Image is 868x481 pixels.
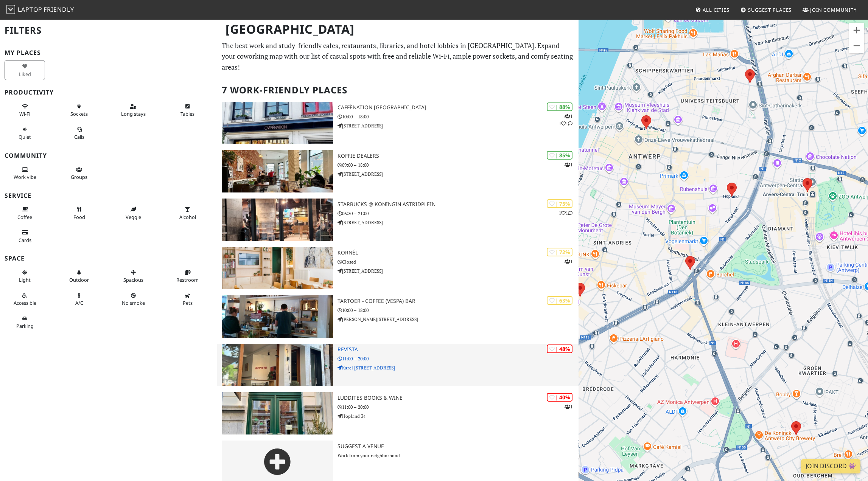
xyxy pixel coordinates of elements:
[5,255,213,262] h3: Space
[219,19,577,40] h1: [GEOGRAPHIC_DATA]
[338,113,579,120] p: 10:00 – 18:00
[217,150,579,192] a: Koffie Dealers | 85% 1 Koffie Dealers 09:00 – 18:00 [STREET_ADDRESS]
[73,214,85,220] span: Food
[338,413,579,420] p: Hopland 34
[183,299,193,306] span: Pet friendly
[338,316,579,323] p: [PERSON_NAME][STREET_ADDRESS]
[59,266,99,286] button: Outdoor
[338,452,579,459] p: Work from your neighborhood
[217,247,579,289] a: Kornél | 72% 1 Kornél Closed [STREET_ADDRESS]
[5,163,45,183] button: Work vibe
[547,199,572,208] div: | 75%
[75,299,83,306] span: Air conditioned
[113,266,154,286] button: Spacious
[849,38,864,53] button: Zoom out
[14,299,36,306] span: Accessible
[113,100,154,120] button: Long stays
[217,102,579,144] a: Caffènation Antwerp City Center | 88% 111 Caffènation [GEOGRAPHIC_DATA] 10:00 – 18:00 [STREET_ADD...
[18,5,42,14] span: Laptop
[5,266,45,286] button: Light
[737,3,795,17] a: Suggest Places
[338,258,579,265] p: Closed
[217,295,579,338] a: Tartoer - Coffee (Vespa) Bar | 63% Tartoer - Coffee (Vespa) Bar 10:00 – 18:00 [PERSON_NAME][STREE...
[74,133,84,140] span: Video/audio calls
[338,443,579,450] h3: Suggest a Venue
[222,344,333,386] img: Revista
[19,237,31,244] span: Credit cards
[5,226,45,246] button: Cards
[338,307,579,314] p: 10:00 – 18:00
[70,110,88,117] span: Power sockets
[800,3,860,17] a: Join Community
[217,392,579,434] a: Luddites Books & Wine | 40% 1 Luddites Books & Wine 11:00 – 20:00 Hopland 34
[217,344,579,386] a: Revista | 48% Revista 11:00 – 20:00 Karel [STREET_ADDRESS]
[217,199,579,241] a: Starbucks @ Koningin Astridplein | 75% 11 Starbucks @ Koningin Astridplein 06:30 – 21:00 [STREET_...
[338,346,579,353] h3: Revista
[16,323,34,329] span: Parking
[179,214,196,220] span: Alcohol
[167,266,208,286] button: Restroom
[176,276,199,283] span: Restroom
[547,393,572,402] div: | 40%
[222,40,574,73] p: The best work and study-friendly cafes, restaurants, libraries, and hotel lobbies in [GEOGRAPHIC_...
[222,247,333,289] img: Kornél
[338,364,579,371] p: Karel [STREET_ADDRESS]
[122,299,145,306] span: Smoke free
[565,258,572,265] p: 1
[71,174,87,180] span: Group tables
[167,203,208,223] button: Alcohol
[692,3,733,17] a: All Cities
[338,210,579,217] p: 06:30 – 21:00
[19,276,31,283] span: Natural light
[222,102,333,144] img: Caffènation Antwerp City Center
[559,209,572,217] p: 1 1
[222,295,333,338] img: Tartoer - Coffee (Vespa) Bar
[338,161,579,169] p: 09:00 – 18:00
[14,174,36,180] span: People working
[338,250,579,256] h3: Kornél
[565,161,572,168] p: 1
[222,392,333,434] img: Luddites Books & Wine
[338,395,579,401] h3: Luddites Books & Wine
[44,5,74,14] span: Friendly
[5,289,45,309] button: Accessible
[17,214,32,220] span: Coffee
[19,110,30,117] span: Stable Wi-Fi
[6,3,74,17] a: LaptopFriendly LaptopFriendly
[338,267,579,275] p: [STREET_ADDRESS]
[5,123,45,143] button: Quiet
[338,219,579,226] p: [STREET_ADDRESS]
[5,312,45,332] button: Parking
[5,89,213,96] h3: Productivity
[547,102,572,111] div: | 88%
[338,104,579,111] h3: Caffènation [GEOGRAPHIC_DATA]
[559,113,572,127] p: 1 1 1
[59,163,99,183] button: Groups
[113,289,154,309] button: No smoke
[126,214,141,220] span: Veggie
[547,296,572,305] div: | 63%
[19,133,31,140] span: Quiet
[59,100,99,120] button: Sockets
[547,151,572,160] div: | 85%
[338,298,579,304] h3: Tartoer - Coffee (Vespa) Bar
[338,122,579,129] p: [STREET_ADDRESS]
[703,6,730,13] span: All Cities
[180,110,194,117] span: Work-friendly tables
[565,403,572,410] p: 1
[338,201,579,208] h3: Starbucks @ Koningin Astridplein
[59,203,99,223] button: Food
[59,123,99,143] button: Calls
[121,110,146,117] span: Long stays
[167,100,208,120] button: Tables
[5,19,213,42] h2: Filters
[338,153,579,159] h3: Koffie Dealers
[5,152,213,159] h3: Community
[849,23,864,38] button: Zoom in
[547,344,572,353] div: | 48%
[222,79,574,102] h2: 7 Work-Friendly Places
[6,5,15,14] img: LaptopFriendly
[801,459,860,473] a: Join Discord 👾
[810,6,857,13] span: Join Community
[222,150,333,192] img: Koffie Dealers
